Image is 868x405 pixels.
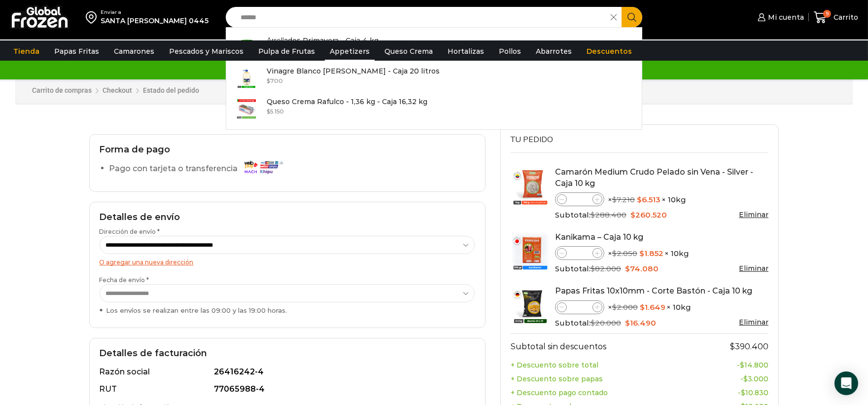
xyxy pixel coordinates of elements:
a: Descuentos [582,42,637,61]
bdi: 2.050 [612,249,637,258]
div: SANTA [PERSON_NAME] 0445 [101,16,208,26]
a: Pescados y Mariscos [164,42,248,61]
span: Tu pedido [511,134,553,145]
h2: Forma de pago [100,145,475,155]
div: 26416242-4 [214,367,469,378]
span: $ [267,108,270,115]
th: + Descuento sobre papas [511,372,693,386]
select: Fecha de envío * Los envíos se realizan entre las 09:00 y las 19:00 horas. [100,284,475,302]
th: Subtotal sin descuentos [511,334,693,358]
div: RUT [100,384,212,395]
a: Eliminar [739,210,768,219]
span: $ [267,77,270,84]
p: Vinagre Blanco [PERSON_NAME] - Caja 20 litros [267,66,440,76]
a: Hortalizas [443,42,489,61]
bdi: 14.800 [740,361,768,369]
span: $ [612,302,617,312]
div: 77065988-4 [214,384,469,395]
div: Razón social [100,367,212,378]
a: Carrito de compras [32,86,92,96]
h2: Detalles de envío [100,212,475,223]
div: Enviar a [101,9,208,16]
div: Subtotal: [555,263,769,274]
bdi: 10.830 [741,388,768,397]
bdi: 5.150 [267,108,284,115]
input: Product quantity [567,193,592,205]
a: Tienda [8,42,44,61]
div: × × 10kg [555,192,769,206]
label: Pago con tarjeta o transferencia [109,160,288,178]
bdi: 7.210 [612,195,635,204]
label: Dirección de envío * [100,227,475,254]
input: Product quantity [567,247,592,259]
bdi: 6.513 [637,195,660,204]
a: Camarón Medium Crudo Pelado sin Vena - Silver - Caja 10 kg [555,167,753,188]
a: Papas Fritas 10x10mm - Corte Bastón - Caja 10 kg [555,286,752,295]
span: $ [640,302,645,312]
bdi: 700 [267,77,283,84]
span: Mi cuenta [765,12,804,22]
td: - [693,372,768,386]
strong: Arroll [267,36,284,45]
a: Pulpa de Frutas [253,42,320,61]
a: Abarrotes [531,42,577,61]
span: $ [741,388,745,397]
a: Eliminar [739,264,768,273]
a: O agregar una nueva dirección [100,258,194,266]
div: Open Intercom Messenger [834,371,858,395]
a: Eliminar [739,318,768,327]
a: Appetizers [325,42,375,61]
bdi: 74.080 [625,264,659,273]
span: $ [590,318,595,328]
bdi: 288.400 [590,210,626,220]
div: Subtotal: [555,318,769,329]
a: Queso Crema [380,42,438,61]
button: Search button [622,7,642,28]
a: Queso Crema Rafulco - 1,36 kg - Caja 16,32 kg $5.150 [226,94,642,124]
span: $ [740,361,744,369]
p: Queso Crema Rafulco - 1,36 kg - Caja 16,32 kg [267,96,427,107]
span: $ [630,210,635,220]
select: Dirección de envío * [100,236,475,254]
span: $ [743,374,748,383]
bdi: 1.852 [639,249,663,258]
span: $ [590,210,595,220]
span: $ [639,249,644,258]
span: $ [625,318,630,328]
th: + Descuento sobre total [511,358,693,372]
span: $ [612,249,617,258]
span: $ [637,195,642,204]
a: Kanikama – Caja 10 kg [555,232,643,242]
th: + Descuento pago contado [511,386,693,400]
bdi: 82.000 [590,264,621,273]
bdi: 2.000 [612,302,638,312]
img: address-field-icon.svg [86,9,101,26]
input: Product quantity [567,301,592,313]
a: Vinagre Blanco [PERSON_NAME] - Caja 20 litros $700 [226,63,642,94]
a: Papas Fritas [49,42,104,61]
bdi: 20.000 [590,318,621,328]
div: Subtotal: [555,210,769,221]
a: Camarones [109,42,159,61]
td: - [693,358,768,372]
bdi: 1.649 [640,302,665,312]
bdi: 16.490 [625,318,656,328]
bdi: 260.520 [630,210,667,220]
img: Pago con tarjeta o transferencia [241,158,285,176]
bdi: 3.000 [743,374,768,383]
span: Carrito [831,12,858,22]
label: Fecha de envío * [100,276,475,315]
span: 9 [823,10,831,18]
span: $ [612,195,617,204]
a: Pollos [494,42,526,61]
bdi: 390.400 [730,342,768,351]
p: ados Primavera - Caja 4 kg [267,35,379,46]
a: Arrollados Primavera - Caja 4 kg $6.590 [226,33,642,63]
div: × × 10kg [555,300,769,314]
div: × × 10kg [555,246,769,260]
div: Los envíos se realizan entre las 09:00 y las 19:00 horas. [100,306,475,315]
span: $ [590,264,595,273]
td: - [693,386,768,400]
a: 9 Carrito [814,6,858,29]
h2: Detalles de facturación [100,348,475,359]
